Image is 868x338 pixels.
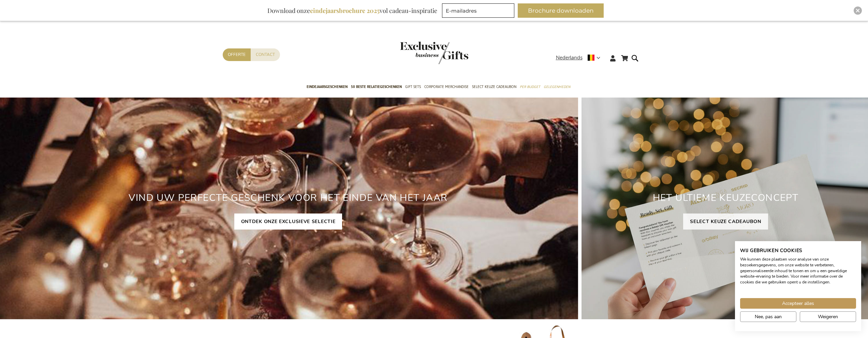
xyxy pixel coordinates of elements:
div: Nederlands [556,54,605,62]
b: eindejaarsbrochure 2025 [310,6,380,15]
button: Pas cookie voorkeuren aan [740,311,796,322]
span: 50 beste relatiegeschenken [351,83,402,90]
a: SELECT KEUZE CADEAUBON [683,214,768,230]
div: Close [854,6,862,15]
button: Brochure downloaden [518,3,604,18]
a: Contact [251,48,280,61]
button: Alle cookies weigeren [800,311,856,322]
span: Per Budget [520,83,540,90]
p: We kunnen deze plaatsen voor analyse van onze bezoekersgegevens, om onze website te verbeteren, g... [740,256,856,285]
span: Eindejaarsgeschenken [307,83,348,90]
a: ONTDEK ONZE EXCLUSIEVE SELECTIE [234,214,342,230]
a: Offerte [223,48,251,61]
form: marketing offers and promotions [442,3,516,20]
span: Weigeren [818,313,838,320]
span: Nee, pas aan [755,313,782,320]
button: Accepteer alle cookies [740,298,856,309]
div: Download onze vol cadeau-inspiratie [264,3,440,18]
span: Corporate Merchandise [424,83,469,90]
span: Gelegenheden [544,83,570,90]
a: store logo [400,42,434,64]
img: Exclusive Business gifts logo [400,42,468,64]
span: Accepteer alles [782,300,814,307]
span: Nederlands [556,54,583,62]
span: Select Keuze Cadeaubon [472,83,516,90]
span: Gift Sets [405,83,421,90]
input: E-mailadres [442,3,514,18]
img: Close [856,9,860,13]
h2: Wij gebruiken cookies [740,248,856,254]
